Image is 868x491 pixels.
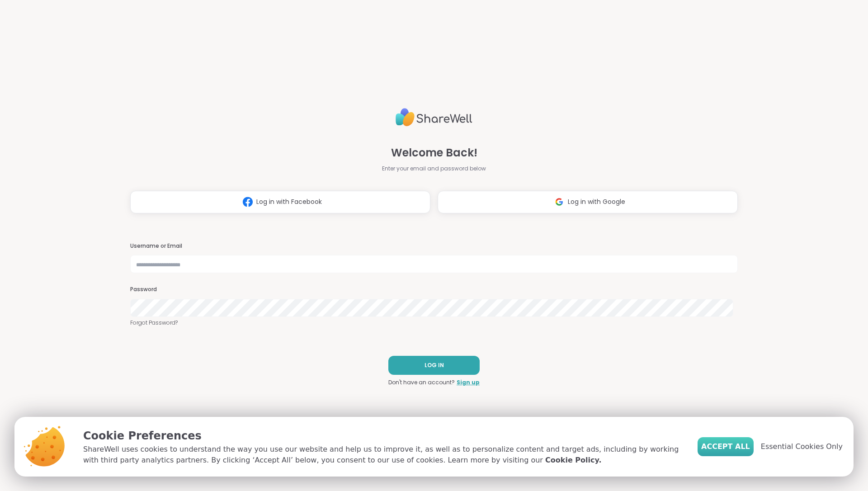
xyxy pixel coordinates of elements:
[130,242,738,250] h3: Username or Email
[388,356,480,375] button: LOG IN
[388,378,455,387] span: Don't have an account?
[396,104,472,130] img: ShareWell Logo
[545,455,601,466] a: Cookie Policy.
[130,319,738,327] a: Forgot Password?
[83,428,683,444] p: Cookie Preferences
[391,145,477,161] span: Welcome Back!
[382,165,486,173] span: Enter your email and password below
[551,194,568,210] img: ShareWell Logomark
[425,361,444,369] span: LOG IN
[130,191,430,213] button: Log in with Facebook
[698,437,754,456] button: Accept All
[568,197,625,207] span: Log in with Google
[701,441,750,452] span: Accept All
[83,444,683,466] p: ShareWell uses cookies to understand the way you use our website and help us to improve it, as we...
[457,378,480,387] a: Sign up
[130,286,738,293] h3: Password
[438,191,738,213] button: Log in with Google
[761,441,843,452] span: Essential Cookies Only
[239,194,256,210] img: ShareWell Logomark
[256,197,322,207] span: Log in with Facebook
